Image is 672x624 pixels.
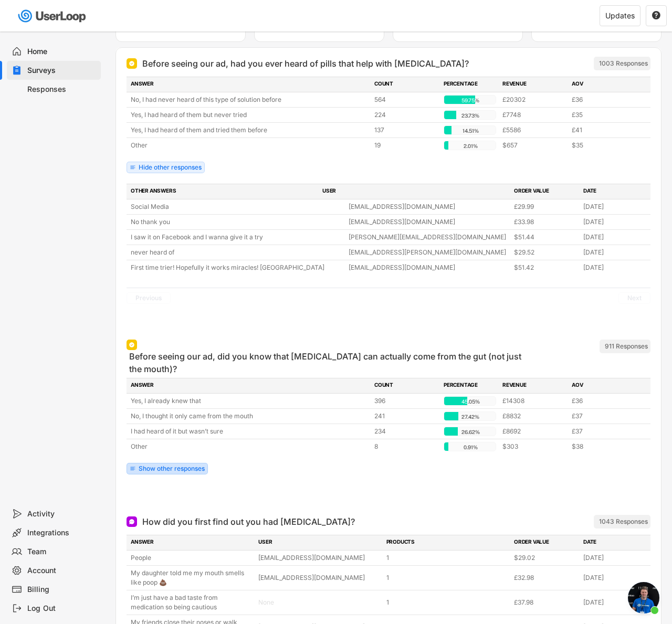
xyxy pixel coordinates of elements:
[446,427,495,437] div: 26.62%
[514,217,577,227] div: £33.98
[583,202,646,211] div: [DATE]
[572,411,635,421] div: £37
[514,232,577,242] div: $51.44
[502,141,565,150] div: $657
[446,397,495,406] div: 45.05%
[349,202,508,211] div: [EMAIL_ADDRESS][DOMAIN_NAME]
[502,80,565,89] div: REVENUE
[446,412,495,421] div: 27.42%
[386,573,508,583] div: 1
[374,381,437,390] div: COUNT
[502,125,565,135] div: £5586
[502,411,565,421] div: £8832
[599,517,648,526] div: 1043 Responses
[446,111,495,120] div: 23.73%
[27,47,97,57] div: Home
[131,248,342,257] div: never heard of
[583,187,646,196] div: DATE
[131,593,252,612] div: I’m just have a bad taste from medication so being cautious
[374,80,437,89] div: COUNT
[386,598,508,607] div: 1
[129,350,535,375] div: Before seeing our ad, did you know that [MEDICAL_DATA] can actually come from the gut (not just t...
[514,263,577,272] div: $51.42
[374,411,437,421] div: 241
[572,80,635,89] div: AOV
[131,95,368,104] div: No, I had never heard of this type of solution before
[374,110,437,120] div: 224
[27,509,97,519] div: Activity
[444,80,496,89] div: PERCENTAGE
[127,292,171,304] button: Previous
[502,95,565,104] div: £20302
[583,263,646,272] div: [DATE]
[583,217,646,227] div: [DATE]
[572,381,635,390] div: AOV
[16,5,90,27] img: userloop-logo-01.svg
[514,538,577,547] div: ORDER VALUE
[27,66,97,76] div: Surveys
[386,538,508,547] div: PRODUCTS
[374,442,437,451] div: 8
[258,573,380,583] div: [EMAIL_ADDRESS][DOMAIN_NAME]
[27,84,97,94] div: Responses
[444,381,496,390] div: PERCENTAGE
[131,187,316,196] div: OTHER ANSWERS
[131,411,368,421] div: No, I thought it only came from the mouth
[139,164,202,171] div: Hide other responses
[583,598,646,607] div: [DATE]
[374,141,437,150] div: 19
[583,538,646,547] div: DATE
[502,442,565,451] div: $303
[599,59,648,68] div: 1003 Responses
[572,95,635,104] div: £36
[446,442,495,452] div: 0.91%
[572,141,635,150] div: $35
[349,217,508,227] div: [EMAIL_ADDRESS][DOMAIN_NAME]
[131,263,342,272] div: First time trier! Hopefully it works miracles! [GEOGRAPHIC_DATA]
[322,187,508,196] div: USER
[374,95,437,104] div: 564
[258,553,380,563] div: [EMAIL_ADDRESS][DOMAIN_NAME]
[131,538,252,547] div: ANSWER
[27,528,97,538] div: Integrations
[502,427,565,436] div: £8692
[386,553,508,563] div: 1
[618,292,650,304] button: Next
[131,217,342,227] div: No thank you
[349,232,508,242] div: [PERSON_NAME][EMAIL_ADDRESS][DOMAIN_NAME]
[131,141,368,150] div: Other
[502,110,565,120] div: £7748
[502,396,565,406] div: £14308
[583,573,646,583] div: [DATE]
[27,585,97,595] div: Billing
[374,125,437,135] div: 137
[349,263,508,272] div: [EMAIL_ADDRESS][DOMAIN_NAME]
[131,442,368,451] div: Other
[131,427,368,436] div: I had heard of it but wasn’t sure
[572,396,635,406] div: £36
[628,582,659,614] div: Open chat
[583,232,646,242] div: [DATE]
[131,80,368,89] div: ANSWER
[142,515,355,528] div: How did you first find out you had [MEDICAL_DATA]?
[572,442,635,451] div: $38
[131,553,252,563] div: People
[583,248,646,257] div: [DATE]
[446,141,495,151] div: 2.01%
[572,110,635,120] div: £35
[502,381,565,390] div: REVENUE
[129,60,135,67] img: Single Select
[446,96,495,105] div: 59.75%
[652,10,660,20] text: 
[514,248,577,257] div: $29.52
[131,381,368,390] div: ANSWER
[605,12,635,19] div: Updates
[131,232,342,242] div: I saw it on Facebook and I wanna give it a try
[131,125,368,135] div: Yes, I had heard of them and tried them before
[131,202,342,211] div: Social Media
[572,125,635,135] div: £41
[349,248,508,257] div: [EMAIL_ADDRESS][PERSON_NAME][DOMAIN_NAME]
